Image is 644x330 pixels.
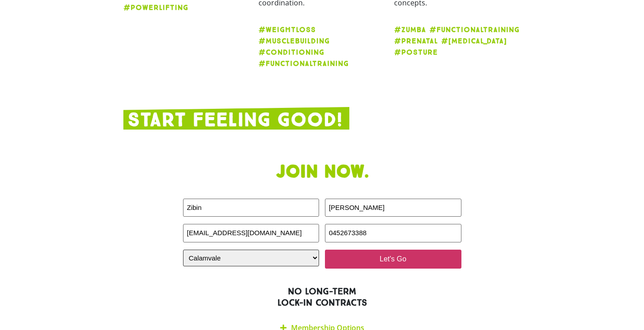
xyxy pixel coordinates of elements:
input: LAST NAME [325,199,461,217]
strong: #weightloss #musclebuilding #conditioning #functionaltraining [259,25,349,68]
input: Email [183,224,320,242]
strong: #zumba #functionaltraining #prenatal #[MEDICAL_DATA] #posture [394,25,520,56]
h2: NO LONG-TERM LOCK-IN CONTRACTS [123,286,521,308]
h1: Join now. [123,161,521,183]
input: FIRST NAME [183,199,320,217]
input: PHONE [325,224,461,242]
input: Let's Go [325,250,461,269]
